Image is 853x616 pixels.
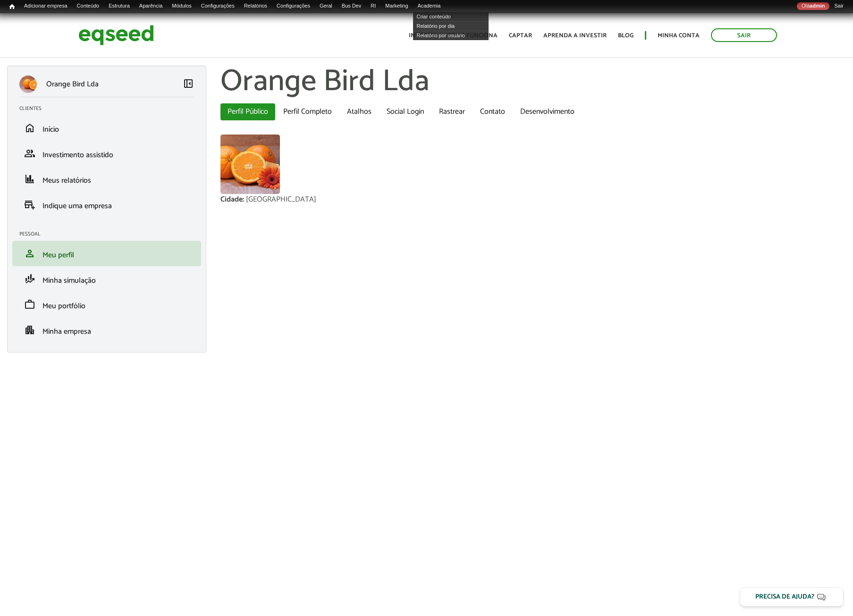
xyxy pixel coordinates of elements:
span: Meus relatórios [42,174,91,187]
span: work [24,299,35,310]
a: Contato [473,103,512,120]
a: Colapsar menu [183,78,194,91]
a: Início [5,2,19,11]
a: personMeu perfil [19,248,194,259]
p: Orange Bird Lda [46,80,99,89]
span: Meu perfil [42,249,74,262]
span: finance_mode [24,273,35,285]
a: Aparência [135,2,167,10]
a: homeInício [19,122,194,134]
a: Captar [509,33,532,39]
a: Configurações [196,2,239,10]
a: Blog [618,33,633,39]
span: Minha empresa [42,325,91,338]
a: Configurações [272,2,315,10]
span: apartment [24,324,35,336]
a: Criar conteúdo [413,12,489,21]
img: Foto de Orange Bird Lda [220,135,280,194]
a: Ver perfil do usuário. [220,135,280,194]
h2: Pessoal [19,231,201,237]
a: Perfil Completo [276,103,339,120]
a: Conteúdo [72,2,104,10]
li: Início [12,115,201,141]
li: Investimento assistido [12,141,201,166]
li: Minha simulação [12,266,201,292]
a: groupInvestimento assistido [19,148,194,159]
span: Minha simulação [42,274,96,287]
span: Início [42,123,59,136]
a: Perfil Público [220,103,275,120]
a: workMeu portfólio [19,299,194,310]
span: add_business [24,199,35,210]
a: Social Login [380,103,431,120]
span: Início [9,3,15,10]
a: Desenvolvimento [513,103,582,120]
span: Investimento assistido [42,149,113,161]
span: Meu portfólio [42,300,85,312]
a: Rastrear [432,103,472,120]
a: Atalhos [340,103,379,120]
a: Oláadmin [797,2,829,10]
a: financeMeus relatórios [19,173,194,185]
li: Indique uma empresa [12,192,201,217]
span: finance [24,173,35,185]
a: Investir [409,33,436,39]
h1: Orange Bird Lda [220,66,846,99]
div: Cidade [220,196,246,203]
a: Estrutura [104,2,135,10]
a: add_businessIndique uma empresa [19,199,194,210]
a: Marketing [380,2,413,10]
div: [GEOGRAPHIC_DATA] [246,196,316,203]
a: apartmentMinha empresa [19,324,194,336]
li: Meu perfil [12,241,201,266]
a: finance_modeMinha simulação [19,273,194,285]
span: home [24,122,35,134]
li: Meus relatórios [12,166,201,192]
strong: admin [810,3,825,8]
span: Indique uma empresa [42,200,112,212]
span: left_panel_close [183,78,194,89]
li: Minha empresa [12,317,201,343]
a: Academia [413,2,446,10]
img: EqSeed [78,23,154,48]
a: Sair [829,2,848,10]
li: Meu portfólio [12,292,201,317]
a: Sair [711,28,777,42]
span: person [24,248,35,259]
span: group [24,148,35,159]
a: Adicionar empresa [19,2,72,10]
span: : [243,193,244,206]
a: Aprenda a investir [543,33,607,39]
a: Bus Dev [337,2,366,10]
a: Geral [315,2,337,10]
a: Minha conta [658,33,700,39]
a: Relatórios [239,2,272,10]
h2: Clientes [19,106,201,111]
a: Módulos [167,2,196,10]
a: RI [366,2,380,10]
